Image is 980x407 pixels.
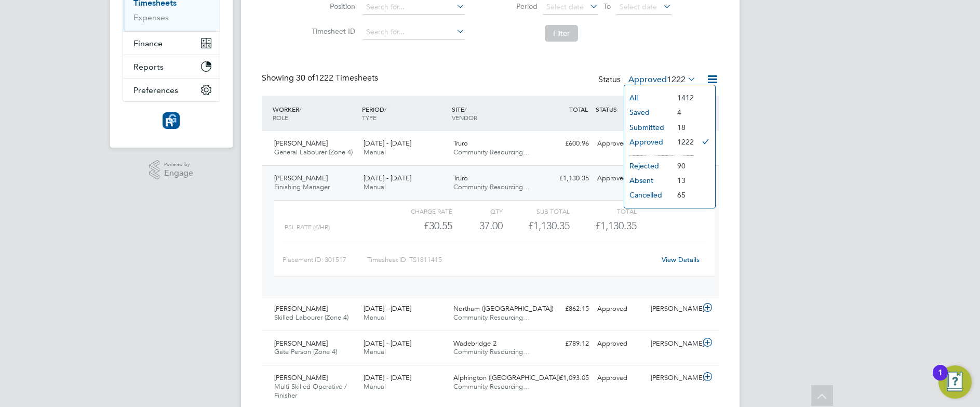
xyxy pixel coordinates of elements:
[647,335,701,352] div: [PERSON_NAME]
[296,73,378,83] span: 1222 Timesheets
[593,370,647,387] div: Approved
[274,148,353,156] span: General Labourer (Zone 4)
[367,252,655,268] div: Timesheet ID: TS1811415
[274,139,328,148] span: [PERSON_NAME]
[503,217,570,234] div: £1,130.35
[123,32,220,55] button: Finance
[364,139,411,148] span: [DATE] - [DATE]
[385,217,452,234] div: £30.55
[647,370,701,387] div: [PERSON_NAME]
[452,113,477,122] span: VENDOR
[453,382,530,391] span: Community Resourcing…
[539,300,593,318] div: £862.15
[364,382,386,391] span: Manual
[620,2,657,11] span: Select date
[123,78,220,101] button: Preferences
[285,224,330,231] span: psl rate (£/HR)
[539,370,593,387] div: £1,093.05
[453,339,496,348] span: Wadebridge 2
[299,105,301,113] span: /
[624,105,672,120] li: Saved
[274,373,328,382] span: [PERSON_NAME]
[667,74,686,85] span: 1222
[164,169,193,178] span: Engage
[593,300,647,318] div: Approved
[672,173,694,188] li: 13
[672,105,694,120] li: 4
[308,2,355,11] label: Position
[133,38,163,48] span: Finance
[503,205,570,217] div: Sub Total
[624,120,672,135] li: Submitted
[274,313,348,322] span: Skilled Labourer (Zone 4)
[274,347,337,356] span: Gate Person (Zone 4)
[672,188,694,202] li: 65
[662,255,700,264] a: View Details
[364,182,386,191] span: Manual
[149,160,193,180] a: Powered byEngage
[598,73,698,87] div: Status
[938,373,943,386] div: 1
[595,219,637,232] span: £1,130.35
[464,105,466,113] span: /
[569,105,588,113] span: TOTAL
[453,347,530,356] span: Community Resourcing…
[274,382,347,400] span: Multi Skilled Operative / Finisher
[364,148,386,156] span: Manual
[628,74,696,85] label: Approved
[453,313,530,322] span: Community Resourcing…
[593,170,647,187] div: Approved
[364,313,386,322] span: Manual
[123,112,220,129] a: Go to home page
[270,100,360,127] div: WORKER
[672,90,694,105] li: 1412
[452,217,503,234] div: 37.00
[624,173,672,188] li: Absent
[539,170,593,187] div: £1,130.35
[364,373,411,382] span: [DATE] - [DATE]
[453,373,560,382] span: Alphington ([GEOGRAPHIC_DATA])
[274,339,328,348] span: [PERSON_NAME]
[364,347,386,356] span: Manual
[274,182,330,191] span: Finishing Manager
[364,174,411,182] span: [DATE] - [DATE]
[385,205,452,217] div: Charge rate
[539,135,593,152] div: £600.96
[570,205,637,217] div: Total
[672,159,694,173] li: 90
[539,335,593,352] div: £789.12
[133,62,164,72] span: Reports
[164,160,193,169] span: Powered by
[593,100,647,119] div: STATUS
[296,73,315,83] span: 30 of
[363,25,465,40] input: Search for...
[449,100,539,127] div: SITE
[308,27,355,36] label: Timesheet ID
[938,365,972,399] button: Open Resource Center, 1 new notification
[453,182,530,191] span: Community Resourcing…
[452,205,503,217] div: QTY
[546,2,584,11] span: Select date
[624,188,672,202] li: Cancelled
[491,2,538,11] label: Period
[133,12,169,22] a: Expenses
[362,113,377,122] span: TYPE
[624,135,672,149] li: Approved
[593,335,647,352] div: Approved
[364,304,411,313] span: [DATE] - [DATE]
[364,339,411,348] span: [DATE] - [DATE]
[453,139,468,148] span: Truro
[593,135,647,152] div: Approved
[359,100,449,127] div: PERIOD
[647,300,701,318] div: [PERSON_NAME]
[453,148,530,156] span: Community Resourcing…
[273,113,288,122] span: ROLE
[672,135,694,149] li: 1222
[262,73,380,84] div: Showing
[545,25,578,42] button: Filter
[123,55,220,78] button: Reports
[453,304,553,313] span: Northam ([GEOGRAPHIC_DATA])
[274,174,328,182] span: [PERSON_NAME]
[283,252,367,268] div: Placement ID: 301517
[624,90,672,105] li: All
